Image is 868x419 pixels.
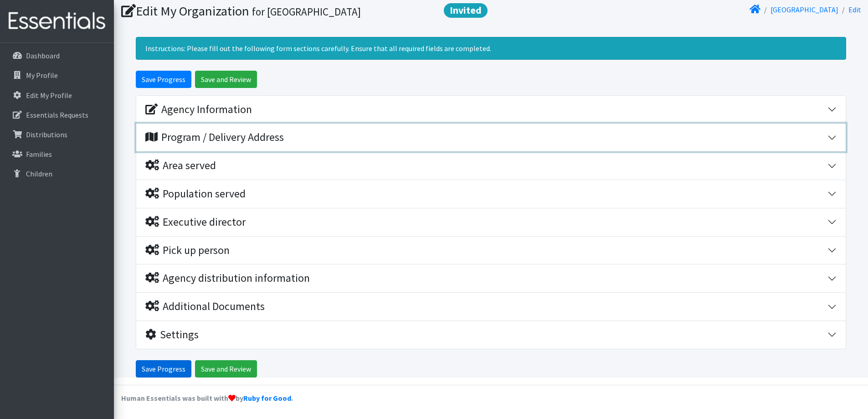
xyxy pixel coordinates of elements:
img: HumanEssentials [4,6,110,36]
span: Invited [444,3,488,18]
button: Agency distribution information [136,264,846,292]
div: Agency Information [145,103,252,116]
div: Area served [145,159,216,172]
input: Save and Review [195,360,257,378]
p: Distributions [26,130,67,139]
div: Program / Delivery Address [145,131,284,144]
a: Edit [848,5,861,14]
a: Families [4,145,110,163]
div: Additional Documents [145,300,265,313]
a: Ruby for Good [243,393,291,403]
p: Edit My Profile [26,91,72,100]
small: for [GEOGRAPHIC_DATA] [252,5,361,18]
input: Save Progress [136,360,191,378]
input: Save and Review [195,71,257,88]
p: My Profile [26,71,58,80]
p: Essentials Requests [26,110,88,119]
a: Dashboard [4,47,110,65]
button: Agency Information [136,96,846,124]
div: Instructions: Please fill out the following form sections carefully. Ensure that all required fie... [136,37,846,60]
button: Pick up person [136,237,846,264]
p: Families [26,150,52,159]
button: Program / Delivery Address [136,124,846,151]
button: Executive director [136,208,846,236]
a: Essentials Requests [4,106,110,124]
a: [GEOGRAPHIC_DATA] [770,5,838,14]
p: Dashboard [26,51,60,60]
a: Distributions [4,125,110,144]
div: Settings [145,328,199,341]
button: Additional Documents [136,293,846,321]
h1: Edit My Organization [121,3,488,19]
div: Agency distribution information [145,272,310,285]
a: Edit My Profile [4,86,110,104]
a: Children [4,165,110,183]
div: Pick up person [145,244,230,257]
button: Settings [136,321,846,349]
a: My Profile [4,66,110,84]
strong: Human Essentials was built with by . [121,393,293,403]
button: Area served [136,152,846,180]
button: Population served [136,180,846,208]
input: Save Progress [136,71,191,88]
div: Population served [145,187,246,201]
p: Children [26,169,52,178]
div: Executive director [145,216,246,229]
